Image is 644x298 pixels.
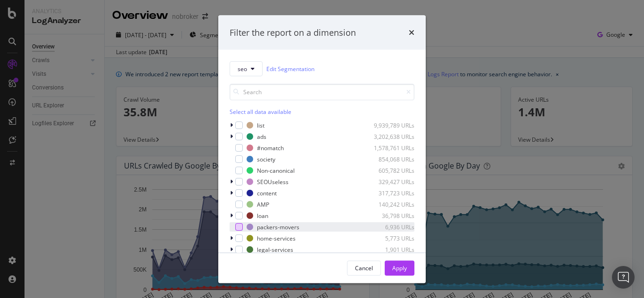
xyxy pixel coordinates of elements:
[368,155,414,163] div: 854,068 URLs
[257,245,293,253] div: legal-services
[368,144,414,152] div: 1,578,761 URLs
[409,26,414,39] div: times
[368,177,414,185] div: 329,427 URLs
[230,61,263,76] button: seo
[257,200,269,208] div: AMP
[257,211,268,219] div: loan
[368,223,414,231] div: 6,936 URLs
[257,121,264,129] div: list
[230,84,414,100] input: Search
[257,155,275,163] div: society
[218,15,426,283] div: modal
[368,234,414,242] div: 5,773 URLs
[257,144,284,152] div: #nomatch
[266,64,314,73] a: Edit Segmentation
[257,234,296,242] div: home-services
[368,245,414,253] div: 1,901 URLs
[385,260,414,275] button: Apply
[392,264,407,272] div: Apply
[368,121,414,129] div: 9,939,789 URLs
[368,189,414,197] div: 317,723 URLs
[368,132,414,140] div: 3,202,638 URLs
[257,223,299,231] div: packers-movers
[257,189,277,197] div: content
[230,26,356,39] div: Filter the report on a dimension
[612,266,635,289] div: Open Intercom Messenger
[238,64,247,72] span: seo
[257,166,295,174] div: Non-canonical
[368,166,414,174] div: 605,782 URLs
[257,132,266,140] div: ads
[347,260,381,275] button: Cancel
[230,108,414,116] div: Select all data available
[355,264,373,272] div: Cancel
[368,200,414,208] div: 140,242 URLs
[368,211,414,219] div: 36,798 URLs
[257,177,289,185] div: SEOUseless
